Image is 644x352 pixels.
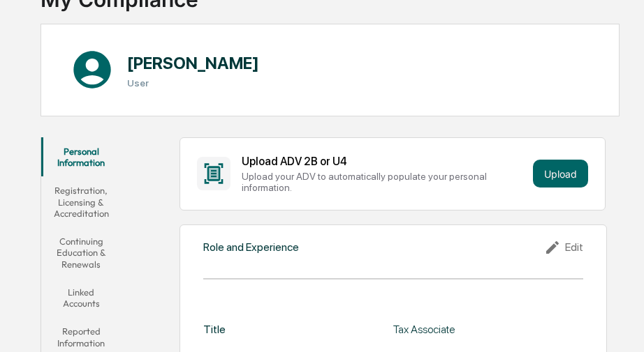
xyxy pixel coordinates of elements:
div: Role and Experience [203,240,299,254]
button: Upload [533,160,588,188]
h3: User [127,77,259,89]
div: Edit [544,239,583,256]
button: Personal Information [41,137,122,177]
button: Registration, Licensing & Accreditation [41,176,122,227]
div: Tax Associate [393,323,583,336]
button: Linked Accounts [41,278,122,318]
div: Upload your ADV to automatically populate your personal information. [242,171,528,193]
h1: [PERSON_NAME] [127,53,259,73]
div: Title [203,323,226,336]
div: Upload ADV 2B or U4 [242,155,528,168]
button: Continuing Education & Renewals [41,227,122,278]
